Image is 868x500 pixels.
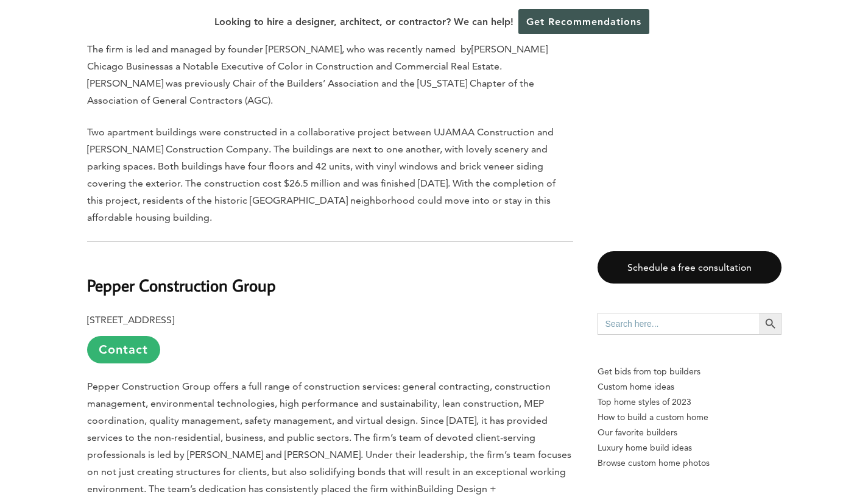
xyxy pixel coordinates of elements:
[598,313,760,335] input: Search here...
[764,317,777,330] svg: Search
[598,425,782,440] a: Our favorite builders
[598,455,782,471] a: Browse custom home photos
[87,43,548,72] span: [PERSON_NAME] Chicago Business
[87,336,160,363] a: Contact
[87,380,571,495] span: Pepper Construction Group offers a full range of construction services: general contracting, cons...
[87,274,276,296] b: Pepper Construction Group
[598,379,782,395] a: Custom home ideas
[87,60,534,106] span: as a Notable Executive of Color in Construction and Commercial Real Estate. [PERSON_NAME] was pre...
[598,395,782,410] a: Top home styles of 2023
[598,410,782,425] a: How to build a custom home
[518,9,649,34] a: Get Recommendations
[87,126,556,223] span: Two apartment buildings were constructed in a collaborative project between UJAMAA Construction a...
[598,364,782,379] p: Get bids from top builders
[87,314,174,326] b: [STREET_ADDRESS]
[598,251,782,284] a: Schedule a free consultation
[598,440,782,455] a: Luxury home build ideas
